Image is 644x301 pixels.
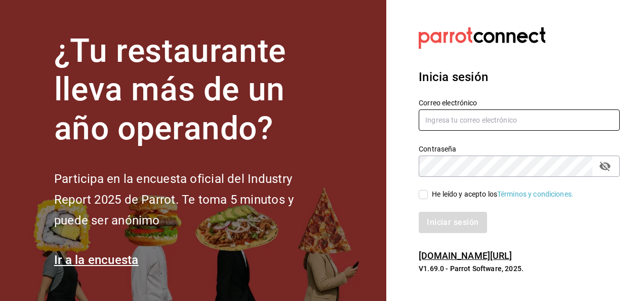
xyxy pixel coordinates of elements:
p: V1.69.0 - Parrot Software, 2025. [419,264,620,274]
a: Términos y condiciones. [497,190,574,198]
a: [DOMAIN_NAME][URL] [419,250,512,261]
label: Contraseña [419,145,620,152]
button: passwordField [596,158,614,175]
h3: Inicia sesión [419,68,620,86]
h2: Participa en la encuesta oficial del Industry Report 2025 de Parrot. Te toma 5 minutos y puede se... [54,169,328,231]
label: Correo electrónico [419,99,620,106]
input: Ingresa tu correo electrónico [419,109,620,131]
h1: ¿Tu restaurante lleva más de un año operando? [54,32,328,148]
div: He leído y acepto los [432,189,574,200]
a: Ir a la encuesta [54,253,139,267]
